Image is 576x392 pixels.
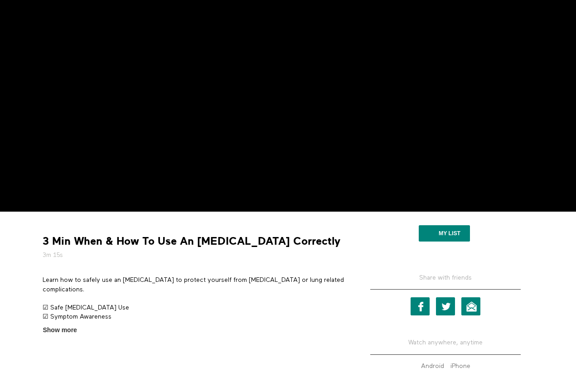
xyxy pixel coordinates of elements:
span: Show more [43,325,77,335]
strong: Android [421,363,444,369]
button: My list [419,225,470,242]
a: Android [419,363,446,369]
p: Learn how to safely use an [MEDICAL_DATA] to protect yourself from [MEDICAL_DATA] or lung related... [43,276,344,294]
a: Facebook [411,297,430,315]
a: iPhone [448,363,473,369]
p: ☑ Safe [MEDICAL_DATA] Use ☑ Symptom Awareness ☑ Boosted Respiratory Health [43,303,344,331]
a: Twitter [436,297,455,315]
strong: iPhone [450,363,470,369]
h5: Watch anywhere, anytime [370,331,521,354]
a: Email [461,297,480,315]
h5: 3m 15s [43,251,344,260]
h5: Share with friends [370,273,521,290]
strong: 3 Min When & How To Use An [MEDICAL_DATA] Correctly [43,234,340,248]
